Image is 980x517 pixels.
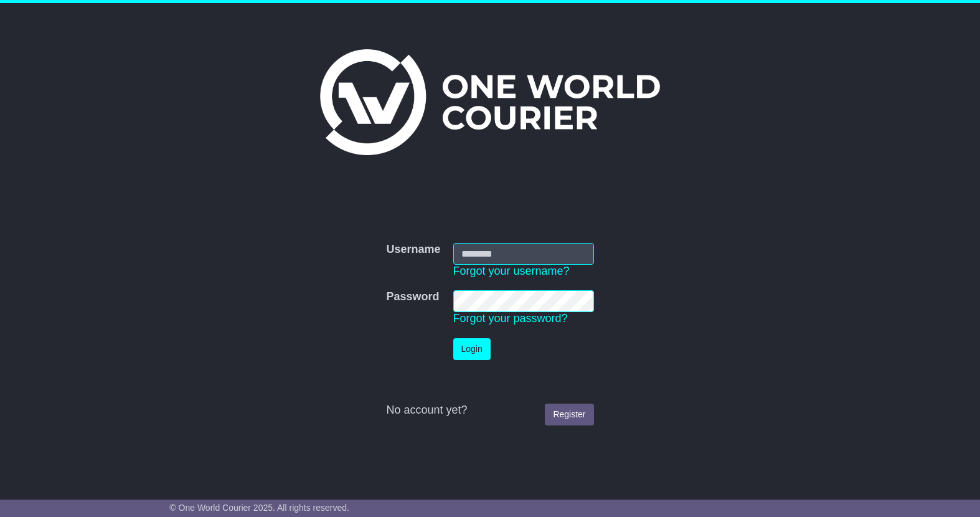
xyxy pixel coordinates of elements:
[386,243,440,257] label: Username
[453,338,491,360] button: Login
[169,503,349,513] span: © One World Courier 2025. All rights reserved.
[545,404,593,425] a: Register
[453,312,568,325] a: Forgot your password?
[386,290,439,304] label: Password
[320,49,660,155] img: One World
[386,404,593,417] div: No account yet?
[453,265,570,277] a: Forgot your username?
